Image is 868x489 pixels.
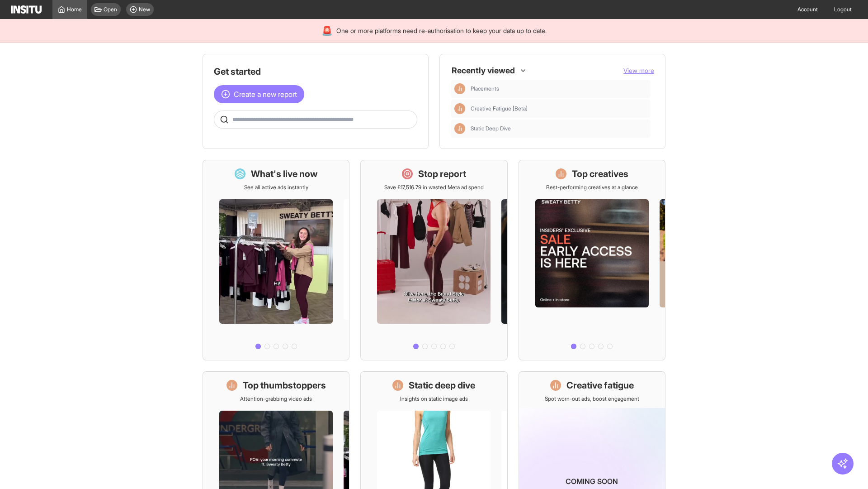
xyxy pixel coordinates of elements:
h1: Static deep dive [409,379,475,392]
span: New [139,6,150,13]
p: Save £17,516.79 in wasted Meta ad spend [384,184,484,191]
div: Insights [454,123,465,134]
span: Static Deep Dive [471,125,511,132]
button: View more [623,66,654,75]
a: Top creativesBest-performing creatives at a glance [519,160,665,360]
span: Create a new report [234,89,297,100]
span: Static Deep Dive [471,125,647,132]
h1: Stop report [418,168,466,180]
h1: Get started [214,65,417,78]
div: 🚨 [321,24,333,37]
h1: What's live now [251,168,318,180]
button: Create a new report [214,85,304,103]
p: Insights on static image ads [400,395,468,403]
span: View more [623,67,654,74]
span: Open [104,6,117,13]
div: Insights [454,103,465,114]
h1: Top creatives [572,168,628,180]
span: Creative Fatigue [Beta] [471,105,647,112]
span: Placements [471,85,647,92]
p: See all active ads instantly [244,184,308,191]
p: Best-performing creatives at a glance [546,184,638,191]
h1: Top thumbstoppers [243,379,326,392]
span: Home [67,6,82,13]
p: Attention-grabbing video ads [240,395,312,403]
span: Creative Fatigue [Beta] [471,105,528,112]
span: Placements [471,85,499,92]
img: Logo [11,5,42,14]
div: Insights [454,83,465,94]
a: What's live nowSee all active ads instantly [203,160,349,360]
span: One or more platforms need re-authorisation to keep your data up to date. [336,26,547,35]
a: Stop reportSave £17,516.79 in wasted Meta ad spend [360,160,507,360]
